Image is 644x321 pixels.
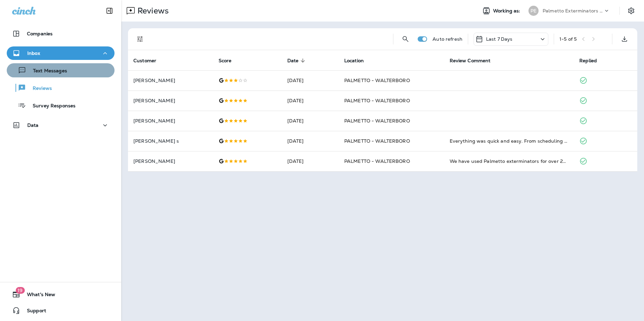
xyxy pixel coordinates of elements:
p: Palmetto Exterminators LLC [543,8,603,13]
span: Location [344,58,373,64]
span: What's New [20,292,55,300]
span: Score [219,58,232,64]
span: PALMETTO - WALTERBORO [344,118,410,124]
button: Text Messages [7,63,115,77]
button: Filters [133,32,147,46]
button: Settings [625,5,637,17]
p: Reviews [26,85,52,92]
p: [PERSON_NAME] [133,118,208,123]
p: [PERSON_NAME] [133,158,208,164]
p: [PERSON_NAME] [133,78,208,83]
button: Search Reviews [399,32,412,46]
button: Reviews [7,81,115,95]
p: Text Messages [26,68,67,74]
button: Export as CSV [618,32,631,46]
div: We have used Palmetto exterminators for over 20 years and have been pleased with their services. ... [450,158,569,165]
p: Companies [27,31,53,36]
span: 19 [15,287,25,294]
button: Data [7,118,115,132]
p: Data [27,122,39,128]
span: Review Comment [450,58,500,64]
span: Working as: [493,8,522,14]
button: Inbox [7,46,115,60]
span: PALMETTO - WALTERBORO [344,158,410,164]
div: PE [528,6,539,16]
div: Everything was quick and easy. From scheduling to paying the bill, it was a smooth process. Kevin... [450,138,569,144]
button: Companies [7,27,115,40]
td: [DATE] [282,111,339,131]
button: Collapse Sidebar [100,4,119,17]
span: Review Comment [450,58,491,64]
p: Survey Responses [26,103,75,109]
span: PALMETTO - WALTERBORO [344,98,410,104]
span: Customer [133,58,156,64]
button: Survey Responses [7,98,115,112]
td: [DATE] [282,91,339,111]
span: Score [219,58,240,64]
p: Reviews [135,6,169,16]
span: Date [287,58,299,64]
span: Replied [579,58,606,64]
td: [DATE] [282,151,339,171]
span: PALMETTO - WALTERBORO [344,138,410,144]
span: Support [20,308,46,316]
button: Support [7,304,115,317]
button: 19What's New [7,288,115,301]
span: Customer [133,58,165,64]
p: Inbox [27,50,40,56]
span: PALMETTO - WALTERBORO [344,77,410,83]
span: Location [344,58,364,64]
span: Date [287,58,308,64]
p: Last 7 Days [486,36,513,42]
td: [DATE] [282,70,339,91]
span: Replied [579,58,597,64]
p: Auto refresh [432,36,462,42]
td: [DATE] [282,131,339,151]
p: [PERSON_NAME] [133,98,208,103]
p: [PERSON_NAME] s [133,138,208,144]
div: 1 - 5 of 5 [559,36,577,42]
